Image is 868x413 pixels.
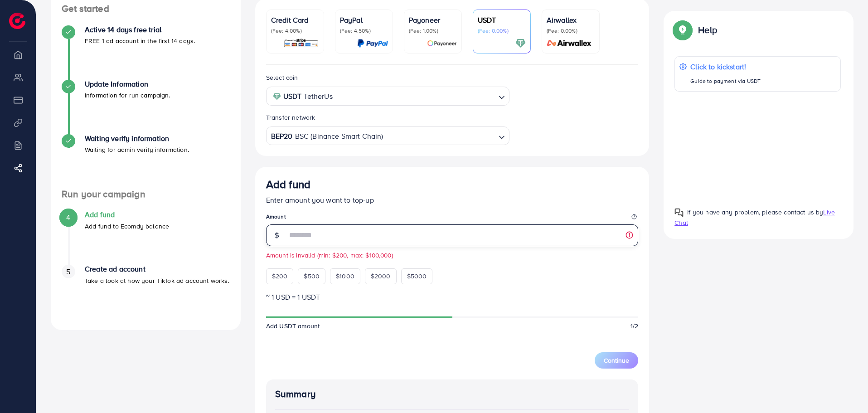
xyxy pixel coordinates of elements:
p: Airwallex [547,15,595,25]
p: PayPal [340,15,388,25]
span: 5 [66,267,70,277]
div: Search for option [266,87,509,105]
span: Continue [604,356,629,365]
img: card [283,38,319,49]
p: ~ 1 USD = 1 USDT [266,292,639,302]
iframe: Chat [829,372,861,406]
p: (Fee: 0.00%) [547,27,595,34]
li: Add fund [51,210,241,265]
h4: Update Information [85,80,170,88]
img: Popup guide [674,22,691,38]
h4: Get started [51,3,241,15]
p: (Fee: 0.00%) [478,27,526,34]
input: Search for option [335,89,495,103]
small: Amount is invalid (min: $200, max: $100,000) [266,251,639,260]
h3: Add fund [266,178,310,191]
div: Search for option [266,126,509,145]
p: Click to kickstart! [690,61,761,72]
input: Search for option [384,129,495,143]
p: Credit Card [271,15,319,25]
img: card [544,38,595,49]
p: Add fund to Ecomdy balance [85,221,169,232]
span: $5000 [407,272,427,281]
h4: Active 14 days free trial [85,25,195,34]
h4: Summary [275,389,630,400]
h4: Create ad account [85,265,229,273]
li: Active 14 days free trial [51,25,241,80]
p: Take a look at how your TikTok ad account works. [85,275,229,286]
p: (Fee: 4.00%) [271,27,319,34]
strong: BEP20 [271,130,293,143]
span: $2000 [371,272,391,281]
p: USDT [478,15,526,25]
p: FREE 1 ad account in the first 14 days. [85,35,195,46]
img: card [427,38,457,49]
span: $1000 [336,272,354,281]
p: Payoneer [409,15,457,25]
p: (Fee: 1.00%) [409,27,457,34]
li: Update Information [51,80,241,134]
h4: Waiting verify information [85,134,189,143]
span: $200 [272,272,288,281]
legend: Amount [266,213,639,224]
h4: Add fund [85,210,169,219]
img: logo [9,13,25,29]
span: TetherUs [304,90,332,103]
span: $500 [304,272,320,281]
p: Enter amount you want to top-up [266,194,639,205]
span: Add USDT amount [266,321,320,330]
p: Guide to payment via USDT [690,76,761,87]
li: Create ad account [51,265,241,319]
button: Continue [595,352,638,369]
p: Help [698,24,717,35]
img: coin [273,92,281,101]
p: Information for run campaign. [85,90,170,101]
p: Waiting for admin verify information. [85,144,189,155]
strong: USDT [283,90,302,103]
span: BSC (Binance Smart Chain) [295,130,383,143]
img: card [357,38,388,49]
li: Waiting verify information [51,134,241,189]
span: 1/2 [630,321,638,330]
label: Select coin [266,73,298,82]
label: Transfer network [266,113,315,122]
span: If you have any problem, please contact us by [687,208,823,217]
h4: Run your campaign [51,189,241,200]
p: (Fee: 4.50%) [340,27,388,34]
img: card [515,38,526,49]
span: 4 [66,212,70,223]
img: Popup guide [674,208,684,217]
